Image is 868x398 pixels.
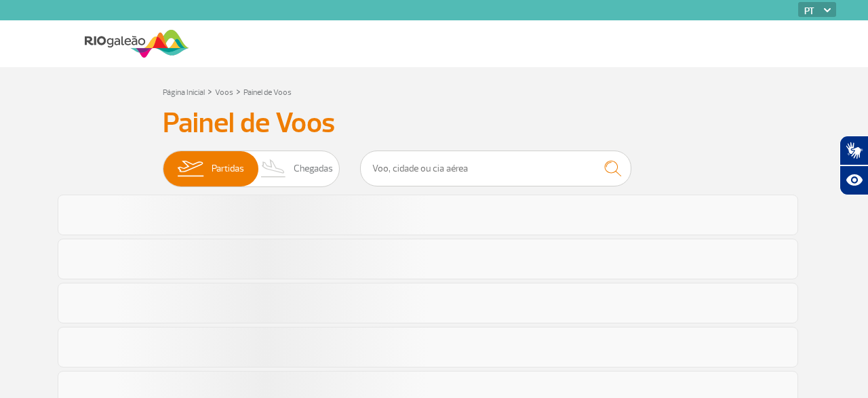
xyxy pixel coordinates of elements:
img: slider-embarque [169,151,212,186]
img: slider-desembarque [254,151,294,186]
a: Painel de Voos [243,87,292,98]
span: Partidas [212,151,244,186]
input: Voo, cidade ou cia aérea [360,151,631,186]
button: Abrir recursos assistivos. [840,165,868,195]
h3: Painel de Voos [163,106,705,140]
span: Chegadas [294,151,333,186]
a: Voos [215,87,233,98]
a: Página Inicial [163,87,205,98]
a: > [236,83,241,99]
button: Abrir tradutor de língua de sinais. [840,136,868,165]
div: Plugin de acessibilidade da Hand Talk. [840,136,868,195]
a: > [208,83,212,99]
